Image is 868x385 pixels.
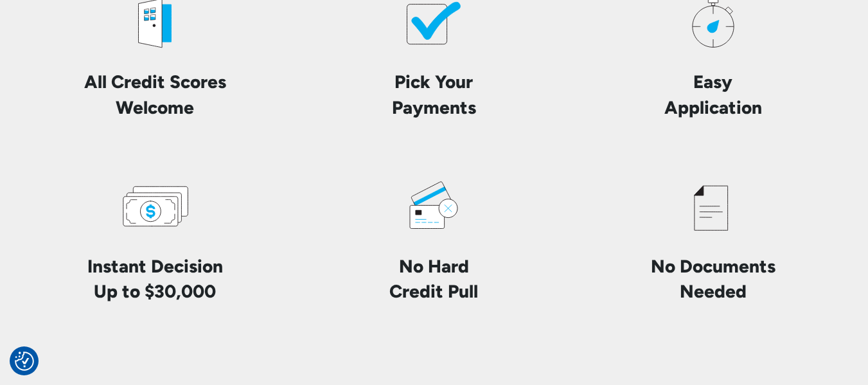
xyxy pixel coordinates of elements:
[664,69,762,120] h4: Easy Application
[15,352,34,371] button: Consent Preferences
[15,352,34,371] img: Revisit consent button
[392,69,476,120] h4: Pick Your Payments
[46,69,263,120] h4: All Credit Scores Welcome
[389,254,478,304] h4: No Hard Credit Pull
[87,254,223,304] h4: Instant Decision Up to $30,000
[651,254,775,304] h4: No Documents Needed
